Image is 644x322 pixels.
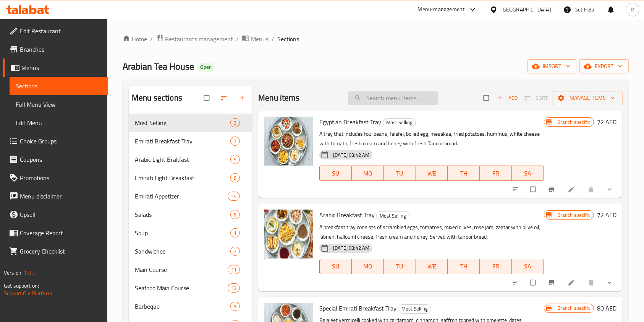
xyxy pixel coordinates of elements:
span: Coverage Report [20,228,102,237]
span: FR [483,261,509,272]
button: sort-choices [507,274,526,291]
a: Choice Groups [3,132,108,150]
div: Soup1 [129,224,252,242]
button: TH [448,259,480,274]
img: Arabic Breakfast Tray [264,210,313,259]
span: Branch specific [554,119,594,126]
span: [DATE] 03:42 AM [330,244,372,252]
button: SU [319,166,352,181]
div: items [228,283,240,293]
button: SA [512,259,544,274]
div: Open [197,63,215,72]
span: Select to update [526,182,542,197]
span: Add [497,94,518,102]
span: Branch specific [554,211,594,219]
button: Manage items [553,91,623,105]
span: Manage items [559,93,616,103]
span: Add item [495,92,519,104]
button: export [579,59,629,73]
button: import [527,59,576,73]
div: items [228,265,240,274]
span: Arabic Breakfast Tray [319,209,375,221]
span: 7 [231,248,239,255]
a: Edit Restaurant [3,22,108,40]
button: TU [384,259,416,274]
span: Main Course [135,265,228,274]
span: Open [197,64,215,70]
button: sort-choices [507,181,526,198]
h2: Menu sections [132,92,182,104]
span: MO [355,261,381,272]
span: Emirati Appetizer [135,192,228,201]
span: Grocery Checklist [20,247,102,256]
nav: breadcrumb [123,34,629,44]
button: SU [319,259,352,274]
svg: Show Choices [606,279,613,286]
p: A tray that includes foul beans, falafel, boiled egg, mesakaa, fried potatoes, hummus, white chee... [319,129,544,148]
span: Most Selling [377,211,409,220]
span: Most Selling [398,304,431,313]
button: show more [601,274,620,291]
span: TU [387,261,413,272]
span: Promotions [20,173,102,182]
button: Add section [234,89,252,106]
span: Salads [135,210,230,219]
a: Coupons [3,150,108,169]
span: SU [323,261,349,272]
span: Sections [277,34,299,44]
button: TU [384,166,416,181]
a: Coverage Report [3,224,108,242]
a: Edit menu item [568,185,577,193]
a: Sections [10,77,108,95]
button: FR [480,166,512,181]
span: Most Selling [135,118,230,127]
h6: 72 AED [597,117,616,127]
span: MO [355,168,381,179]
span: Choice Groups [20,137,102,146]
span: [DATE] 03:42 AM [330,151,372,159]
div: Sandwiches [135,247,230,256]
div: items [230,210,240,219]
a: Full Menu View [10,95,108,114]
div: [GEOGRAPHIC_DATA] [501,5,551,14]
span: Arabic Light Brakfast [135,155,230,164]
span: Get support on: [4,281,39,291]
span: TH [451,261,477,272]
span: Upsell [20,210,102,219]
button: WE [416,166,448,181]
div: items [230,137,240,146]
span: Seafood Main Course [135,283,228,293]
div: items [230,155,240,164]
a: Menus [242,34,269,44]
h2: Menu items [258,92,300,104]
div: Emirati Breakfast Tray [135,137,230,146]
a: Menu disclaimer [3,187,108,205]
span: Version: [4,268,23,278]
a: Menus [3,59,108,77]
span: 14 [228,193,239,200]
div: items [230,302,240,311]
span: 5 [231,156,239,163]
div: Sandwiches7 [129,242,252,260]
span: R [631,5,634,14]
div: Emirati Light Breakfast8 [129,169,252,187]
button: WE [416,259,448,274]
span: Coupons [20,155,102,164]
span: import [534,62,570,71]
span: FR [483,168,509,179]
div: Arabic Light Brakfast5 [129,150,252,169]
a: Branches [3,40,108,59]
div: Emirati Light Breakfast [135,173,230,182]
span: Barbeque [135,302,230,311]
li: / [150,34,153,44]
button: Add [495,92,519,104]
input: search [348,91,438,105]
span: 8 [231,174,239,182]
span: SU [323,168,349,179]
div: Most Selling [383,118,416,127]
div: Most Selling [376,211,409,220]
div: Most Selling3 [129,114,252,132]
span: Branch specific [554,304,594,312]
